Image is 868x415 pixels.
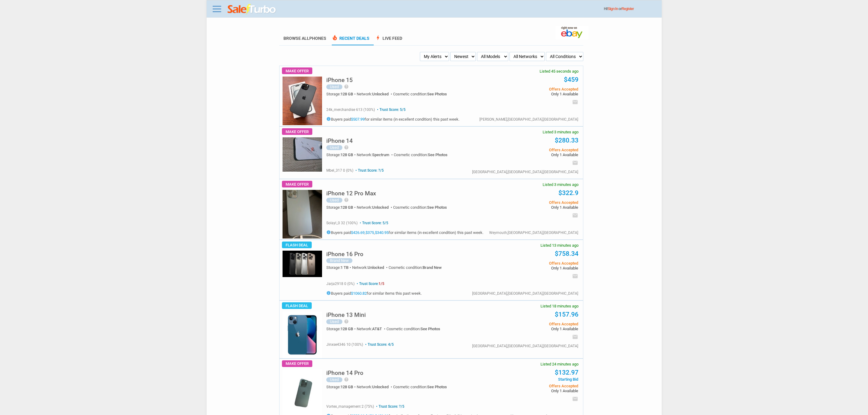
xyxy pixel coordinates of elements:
[540,69,578,73] span: Listed 45 seconds ago
[486,322,578,326] span: Offers Accepted
[326,371,363,376] a: iPhone 14 Pro
[423,265,442,270] span: Brand New
[472,292,578,295] div: [GEOGRAPHIC_DATA],[GEOGRAPHIC_DATA],[GEOGRAPHIC_DATA]
[357,205,393,209] div: Network:
[572,334,578,340] i: email
[486,148,578,152] span: Offers Accepted
[489,231,578,235] div: Weymouth,[GEOGRAPHIC_DATA],[GEOGRAPHIC_DATA]
[326,221,358,225] span: solayl_0 32 (100%)
[326,251,363,257] h5: iPhone 16 Pro
[608,7,618,11] a: Sign In
[486,92,578,96] span: Only 1 Available
[332,35,338,41] span: local_fire_department
[359,221,388,225] span: Trust Score: 5/5
[326,327,357,331] div: Storage:
[283,137,322,172] img: s-l225.jpg
[326,230,483,235] h5: Buyers paid , , for similar items (in excellent condition) this past week.
[283,36,326,41] a: Browse AllPhones
[355,282,384,286] span: Trust Score:
[326,319,342,324] div: Used
[472,344,578,348] div: [GEOGRAPHIC_DATA],[GEOGRAPHIC_DATA],[GEOGRAPHIC_DATA]
[427,205,447,210] span: See Photos
[326,377,342,382] div: Used
[486,389,578,393] span: Only 1 Available
[282,302,312,309] span: Flash Deal
[341,92,353,96] span: 128 GB
[540,362,578,366] span: Listed 24 minutes ago
[326,145,342,150] div: Used
[326,291,422,295] h5: Buyers paid for similar items this past week.
[376,108,406,112] span: Trust Score: 5/5
[326,370,363,376] h5: iPhone 14 Pro
[352,266,389,269] div: Network:
[326,385,357,389] div: Storage:
[479,118,578,121] div: [PERSON_NAME],[GEOGRAPHIC_DATA],[GEOGRAPHIC_DATA]
[357,92,393,96] div: Network:
[375,35,381,41] span: bolt
[326,190,376,196] h5: iPhone 12 Pro Max
[326,230,331,235] i: info
[558,189,578,197] a: $322.9
[326,313,366,318] a: iPhone 13 Mini
[486,201,578,204] span: Offers Accepted
[309,36,326,41] span: Phones
[326,78,353,83] a: iPhone 15
[622,7,634,11] a: Register
[375,404,404,409] span: Trust Score: ?/5
[555,137,578,144] a: $280.33
[394,153,448,157] div: Cosmetic condition:
[282,128,312,135] span: Make Offer
[372,385,389,389] span: Unlocked
[486,153,578,157] span: Only 1 Available
[486,87,578,91] span: Offers Accepted
[393,205,447,209] div: Cosmetic condition:
[368,265,384,270] span: Unlocked
[564,76,578,83] a: $459
[472,170,578,174] div: [GEOGRAPHIC_DATA],[GEOGRAPHIC_DATA],[GEOGRAPHIC_DATA]
[326,77,353,83] h5: iPhone 15
[486,205,578,209] span: Only 1 Available
[572,212,578,218] i: email
[326,198,342,203] div: Used
[357,385,393,389] div: Network:
[486,261,578,265] span: Offers Accepted
[283,311,322,358] img: s-l225.jpg
[326,153,357,157] div: Storage:
[341,153,353,157] span: 128 GB
[428,153,448,157] span: See Photos
[283,190,322,238] img: s-l225.jpg
[393,385,447,389] div: Cosmetic condition:
[326,168,353,173] span: mbel_317 0 (0%)
[326,92,357,96] div: Storage:
[375,36,402,45] a: boltLive Feed
[344,145,349,150] i: help
[283,251,322,277] img: s-l225.jpg
[372,92,389,96] span: Unlocked
[332,36,369,45] a: local_fire_departmentRecent Deals
[351,117,365,122] a: $507.99
[372,205,389,210] span: Unlocked
[283,77,322,125] img: s-l225.jpg
[344,197,349,202] i: help
[341,327,353,331] span: 128 GB
[619,7,634,11] span: or
[326,342,363,347] span: jinxse4346 10 (100%)
[326,192,376,196] a: iPhone 12 Pro Max
[326,404,374,409] span: vortex_management 2 (75%)
[326,266,352,269] div: Storage:
[572,273,578,279] i: email
[326,282,355,286] span: jarja2918 0 (0%)
[386,327,440,331] div: Cosmetic condition:
[326,205,357,209] div: Storage:
[372,327,382,331] span: AT&T
[228,4,276,15] img: saleturbo.com - Online Deals and Discount Coupons
[326,117,459,121] h5: Buyers paid for similar items (in excellent condition) this past week.
[375,230,389,235] a: $340.95
[555,311,578,318] a: $157.96
[427,92,447,96] span: See Photos
[326,258,352,263] div: Brand New
[326,252,363,257] a: iPhone 16 Pro
[393,92,447,96] div: Cosmetic condition:
[420,327,440,331] span: See Photos
[344,319,349,324] i: help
